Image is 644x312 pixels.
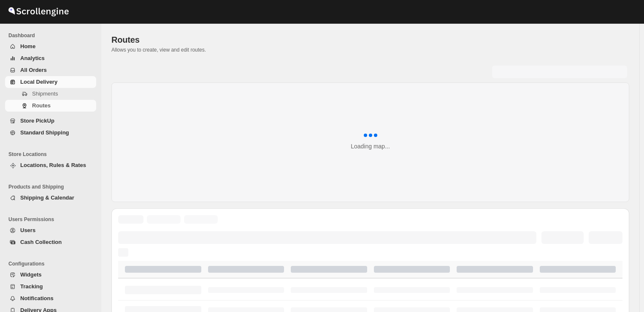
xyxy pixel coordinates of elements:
[5,224,96,236] button: Users
[111,35,140,44] span: Routes
[8,260,97,267] span: Configurations
[20,283,43,290] span: Tracking
[20,271,41,278] span: Widgets
[8,216,97,223] span: Users Permissions
[32,90,58,97] span: Shipments
[5,64,96,76] button: All Orders
[5,236,96,248] button: Cash Collection
[20,295,54,301] span: Notifications
[8,183,97,190] span: Products and Shipping
[20,194,74,201] span: Shipping & Calendar
[5,281,96,293] button: Tracking
[5,52,96,64] button: Analytics
[20,118,54,124] span: Store PickUp
[5,88,96,100] button: Shipments
[20,43,35,49] span: Home
[20,129,69,136] span: Standard Shipping
[351,142,390,151] div: Loading map...
[8,32,97,39] span: Dashboard
[32,102,51,109] span: Routes
[5,159,96,171] button: Locations, Rules & Rates
[20,67,47,73] span: All Orders
[5,100,96,112] button: Routes
[20,227,35,233] span: Users
[5,192,96,204] button: Shipping & Calendar
[5,269,96,281] button: Widgets
[5,41,96,52] button: Home
[5,293,96,304] button: Notifications
[20,55,45,61] span: Analytics
[20,162,86,168] span: Locations, Rules & Rates
[8,151,97,158] span: Store Locations
[111,47,629,53] p: Allows you to create, view and edit routes.
[20,79,57,85] span: Local Delivery
[20,239,62,245] span: Cash Collection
